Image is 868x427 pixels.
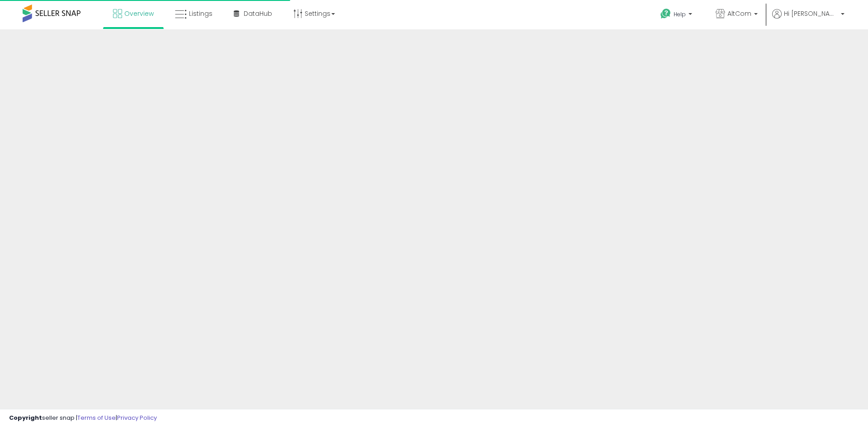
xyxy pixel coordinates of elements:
span: Hi [PERSON_NAME] [784,9,838,18]
span: Overview [124,9,154,18]
span: Listings [189,9,212,18]
span: DataHub [244,9,272,18]
i: Get Help [660,8,671,19]
span: Help [674,10,686,18]
span: AltCom [727,9,751,18]
a: Help [653,1,701,29]
a: Hi [PERSON_NAME] [772,9,844,29]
